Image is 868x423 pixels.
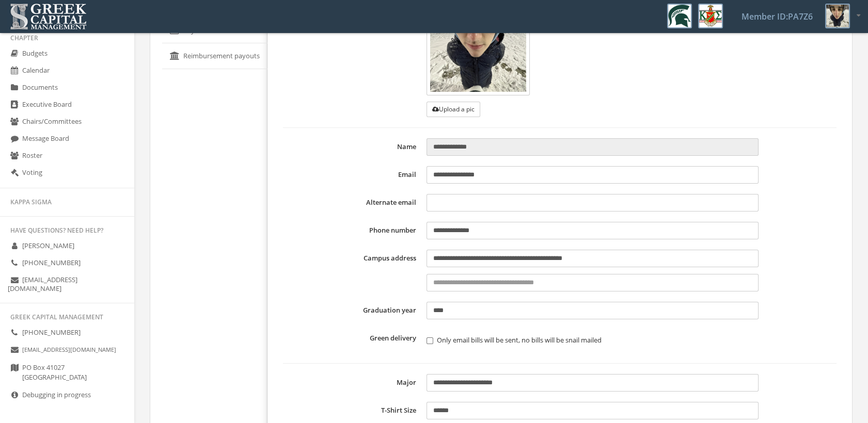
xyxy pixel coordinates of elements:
[283,166,421,184] label: Email
[427,337,433,344] input: Only email bills will be sent, no bills will be snail mailed
[162,43,267,69] a: Reimbursement payouts
[22,241,74,250] span: [PERSON_NAME]
[283,250,421,291] label: Campus address
[283,194,421,211] label: Alternate email
[283,222,421,239] label: Phone number
[283,302,421,319] label: Graduation year
[283,330,421,353] label: Green delivery
[283,374,421,392] label: Major
[283,138,421,156] label: Name
[427,102,480,117] button: Upload a pic
[22,346,116,353] small: [EMAIL_ADDRESS][DOMAIN_NAME]
[283,402,421,419] label: T-Shirt Size
[22,363,87,383] span: PO Box 41027 [GEOGRAPHIC_DATA]
[427,335,759,345] label: Only email bills will be sent, no bills will be snail mailed
[729,1,825,32] a: Member ID: PA7Z6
